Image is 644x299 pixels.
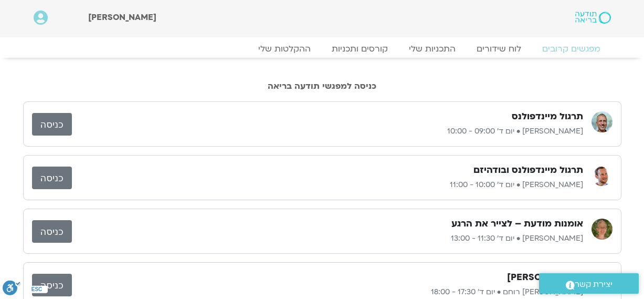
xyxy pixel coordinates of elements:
[88,12,156,23] span: [PERSON_NAME]
[32,167,72,189] a: כניסה
[473,164,583,177] h3: תרגול מיינדפולנס ובודהיזם
[321,44,398,54] a: קורסים ותכניות
[592,219,613,240] img: דורית טייכמן
[32,274,72,296] a: כניסה
[575,277,613,292] span: יצירת קשר
[592,165,613,186] img: רון כהנא
[507,271,583,284] h3: [PERSON_NAME]
[72,232,583,245] p: [PERSON_NAME] • יום ד׳ 11:30 - 13:00
[23,81,621,91] h2: כניסה למפגשי תודעה בריאה
[248,44,321,54] a: ההקלטות שלי
[466,44,532,54] a: לוח שידורים
[32,113,72,136] a: כניסה
[539,273,639,294] a: יצירת קשר
[451,218,583,230] h3: אומנות מודעת – לצייר את הרגע
[398,44,466,54] a: התכניות שלי
[34,44,611,54] nav: Menu
[32,220,72,243] a: כניסה
[72,179,583,191] p: [PERSON_NAME] • יום ד׳ 10:00 - 11:00
[532,44,611,54] a: מפגשים קרובים
[592,111,613,132] img: ניב אידלמן
[72,286,583,298] p: [PERSON_NAME] רוחם • יום ד׳ 17:30 - 18:00
[512,110,583,123] h3: תרגול מיינדפולנס
[72,125,583,138] p: [PERSON_NAME] • יום ד׳ 09:00 - 10:00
